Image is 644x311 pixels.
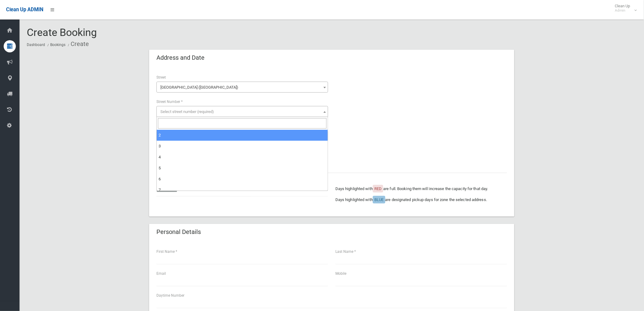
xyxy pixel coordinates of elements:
p: Days highlighted with are full. Booking them will increase the capacity for that day. [335,185,507,193]
span: 5 [159,166,161,170]
span: 6 [159,177,161,181]
span: 3 [159,144,161,148]
span: Clean Up ADMIN [6,7,43,12]
a: Bookings [50,43,65,47]
span: Crinan Street (HURLSTONE PARK 2193) [156,82,328,93]
span: Create Booking [27,26,97,38]
header: Personal Details [149,226,208,238]
span: Clean Up [612,4,636,13]
li: Create [66,38,89,50]
span: Crinan Street (HURLSTONE PARK 2193) [158,83,327,92]
span: Select street number (required) [160,109,214,114]
a: Dashboard [27,43,45,47]
span: 7 [159,188,161,192]
p: Days highlighted with are designated pickup days for zone the selected address. [335,196,507,203]
span: BLUE [374,197,383,202]
span: RED [374,186,382,191]
small: Admin [615,8,630,13]
span: 4 [159,155,161,159]
span: 2 [159,133,161,137]
header: Address and Date [149,52,212,64]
